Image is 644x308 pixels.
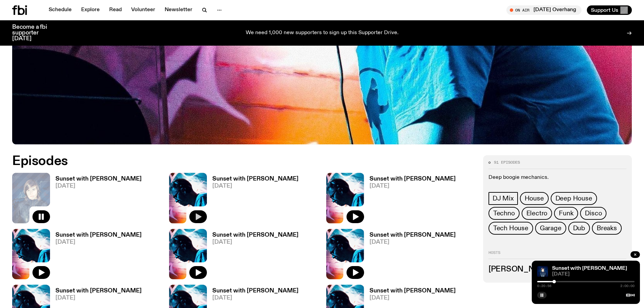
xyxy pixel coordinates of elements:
span: [DATE] [369,239,456,245]
a: Newsletter [161,5,196,15]
p: Deep boogie mechanics. [488,174,626,181]
span: [DATE] [212,295,299,301]
a: Sunset with [PERSON_NAME][DATE] [50,232,142,279]
a: Electro [522,207,552,220]
span: Dub [573,224,585,232]
a: Dub [568,222,590,235]
h3: [PERSON_NAME] [488,266,626,273]
span: Deep House [555,195,592,202]
span: 91 episodes [494,161,520,164]
span: House [525,195,544,202]
a: Breaks [592,222,622,235]
a: Sunset with [PERSON_NAME][DATE] [364,232,456,279]
span: Funk [559,210,573,217]
h3: Sunset with [PERSON_NAME] [55,176,142,182]
a: Sunset with [PERSON_NAME][DATE] [50,176,142,223]
span: [DATE] [369,183,456,189]
img: Simon Caldwell stands side on, looking downwards. He has headphones on. Behind him is a brightly ... [169,173,207,223]
span: [DATE] [552,272,635,277]
span: Tech House [493,224,528,232]
h3: Sunset with [PERSON_NAME] [369,176,456,182]
img: Simon Caldwell stands side on, looking downwards. He has headphones on. Behind him is a brightly ... [326,173,364,223]
h2: Episodes [12,155,423,167]
h3: Sunset with [PERSON_NAME] [212,232,299,238]
span: [DATE] [212,239,299,245]
button: Support Us [587,5,632,15]
a: Garage [535,222,566,235]
a: Techno [488,207,520,220]
a: Sunset with [PERSON_NAME][DATE] [364,176,456,223]
h3: Sunset with [PERSON_NAME] [212,176,299,182]
h3: Sunset with [PERSON_NAME] [55,232,142,238]
h2: Hosts [488,251,626,259]
h3: Sunset with [PERSON_NAME] [369,288,456,294]
a: Sunset with [PERSON_NAME][DATE] [207,232,299,279]
span: Breaks [597,224,617,232]
span: DJ Mix [493,195,514,202]
span: 2:00:00 [620,284,635,288]
span: 0:20:56 [537,284,551,288]
h3: Sunset with [PERSON_NAME] [212,288,299,294]
a: Read [105,5,126,15]
a: Tech House [488,222,533,235]
button: On Air[DATE] Overhang [506,5,581,15]
span: Techno [493,210,515,217]
h3: Become a fbi supporter [DATE] [12,24,55,42]
a: Explore [77,5,104,15]
span: Disco [585,210,602,217]
a: Schedule [45,5,76,15]
h3: Sunset with [PERSON_NAME] [369,232,456,238]
span: [DATE] [55,239,142,245]
a: Volunteer [127,5,159,15]
a: Sunset with [PERSON_NAME] [552,266,627,271]
a: Funk [554,207,578,220]
span: [DATE] [55,295,142,301]
span: Support Us [591,7,618,13]
span: [DATE] [369,295,456,301]
img: Simon Caldwell stands side on, looking downwards. He has headphones on. Behind him is a brightly ... [12,229,50,279]
a: DJ Mix [488,192,518,205]
span: Electro [526,210,548,217]
a: Sunset with [PERSON_NAME][DATE] [207,176,299,223]
span: [DATE] [212,183,299,189]
p: We need 1,000 new supporters to sign up this Supporter Drive. [246,30,399,36]
h3: Sunset with [PERSON_NAME] [55,288,142,294]
span: Garage [540,224,562,232]
span: [DATE] [55,183,142,189]
img: Simon Caldwell stands side on, looking downwards. He has headphones on. Behind him is a brightly ... [326,229,364,279]
img: Simon Caldwell stands side on, looking downwards. He has headphones on. Behind him is a brightly ... [169,229,207,279]
a: House [520,192,549,205]
a: Deep House [551,192,597,205]
a: Disco [580,207,606,220]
